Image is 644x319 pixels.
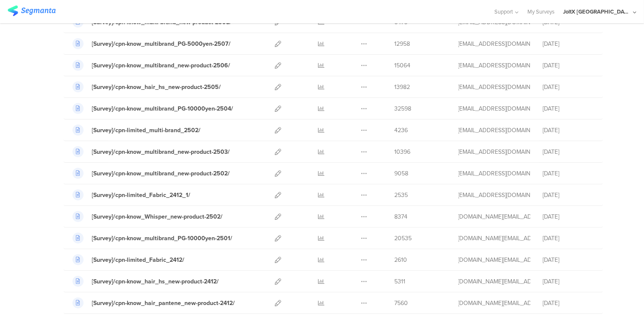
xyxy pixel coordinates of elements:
span: 12958 [395,39,410,48]
span: 10396 [395,147,411,156]
div: yokoyama.ky@pg.com [458,255,530,264]
a: [Survey]/cpn-limited_Fabric_2412/ [72,254,185,265]
div: kumai.ik@pg.com [458,147,530,156]
div: yokoyama.ky@pg.com [458,299,530,308]
div: kumai.ik@pg.com [458,61,530,70]
div: [Survey]/cpn-know_multibrand_new-product-2503/ [92,147,230,156]
span: 32598 [395,104,412,113]
div: [Survey]/cpn-know_Whisper_new-product-2502/ [92,212,223,221]
a: [Survey]/cpn-limited_Fabric_2412_1/ [72,189,191,200]
a: [Survey]/cpn-know_multibrand_PG-5000yen-2507/ [72,38,231,49]
a: [Survey]/cpn-know_hair_hs_new-product-2505/ [72,81,221,92]
div: [Survey]/cpn-limited_multi-brand_2502/ [92,126,201,135]
a: [Survey]/cpn-know_multibrand_PG-10000yen-2501/ [72,233,233,244]
div: kumai.ik@pg.com [458,169,530,178]
div: [DATE] [543,299,594,308]
a: [Survey]/cpn-know_hair_hs_new-product-2412/ [72,276,219,287]
a: [Survey]/cpn-know_multibrand_new-product-2506/ [72,60,231,71]
span: 9058 [395,169,409,178]
div: [Survey]/cpn-know_multibrand_PG-10000yen-2504/ [92,104,234,113]
span: 7560 [395,299,408,308]
a: [Survey]/cpn-know_hair_pantene_new-product-2412/ [72,297,235,308]
span: 15064 [395,61,411,70]
div: [DATE] [543,104,594,113]
div: [DATE] [543,83,594,92]
a: [Survey]/cpn-know_Whisper_new-product-2502/ [72,211,223,222]
a: [Survey]/cpn-limited_multi-brand_2502/ [72,125,201,136]
span: 2610 [395,255,407,264]
div: kumai.ik@pg.com [458,83,530,92]
span: 20535 [395,234,412,243]
a: [Survey]/cpn-know_multibrand_new-product-2502/ [72,168,230,179]
div: [Survey]/cpn-know_hair_hs_new-product-2412/ [92,277,219,286]
span: 5311 [395,277,406,286]
div: [Survey]/cpn-limited_Fabric_2412_1/ [92,191,191,200]
div: [DATE] [543,169,594,178]
div: [DATE] [543,255,594,264]
span: 2535 [395,191,408,200]
div: [Survey]/cpn-know_multibrand_new-product-2502/ [92,169,230,178]
div: [Survey]/cpn-know_multibrand_new-product-2506/ [92,61,231,70]
div: yokoyama.ky@pg.com [458,212,530,221]
div: kumai.ik@pg.com [458,104,530,113]
span: 8374 [395,212,408,221]
div: [Survey]/cpn-know_multibrand_PG-10000yen-2501/ [92,234,233,243]
span: 4236 [395,126,408,135]
div: [DATE] [543,277,594,286]
div: [DATE] [543,234,594,243]
div: kumai.ik@pg.com [458,39,530,48]
span: 13982 [395,83,410,92]
div: nakamura.s.4@pg.com [458,191,530,200]
a: [Survey]/cpn-know_multibrand_new-product-2503/ [72,146,230,157]
div: [DATE] [543,39,594,48]
div: [DATE] [543,212,594,221]
img: segmanta logo [8,6,56,16]
div: yokoyama.ky@pg.com [458,277,530,286]
div: [DATE] [543,61,594,70]
a: [Survey]/cpn-know_multibrand_PG-10000yen-2504/ [72,103,234,114]
div: [Survey]/cpn-know_hair_pantene_new-product-2412/ [92,299,235,308]
div: JoltX [GEOGRAPHIC_DATA] [563,8,631,16]
span: Support [495,8,513,16]
div: [Survey]/cpn-know_hair_hs_new-product-2505/ [92,83,221,92]
div: [DATE] [543,126,594,135]
div: kumai.ik@pg.com [458,126,530,135]
div: yokoyama.ky@pg.com [458,234,530,243]
div: [Survey]/cpn-know_multibrand_PG-5000yen-2507/ [92,39,231,48]
div: [DATE] [543,147,594,156]
div: [DATE] [543,191,594,200]
div: [Survey]/cpn-limited_Fabric_2412/ [92,255,185,264]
